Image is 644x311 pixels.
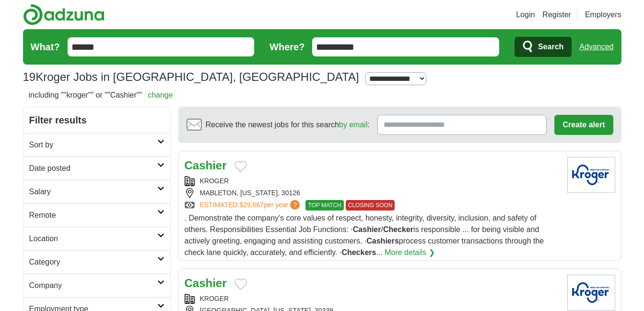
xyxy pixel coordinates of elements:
h2: Date posted [29,163,157,174]
span: ? [290,200,300,210]
a: by email [339,121,368,129]
label: What? [31,40,60,54]
span: Search [538,37,563,56]
span: $29,667 [239,201,264,209]
a: More details ❯ [385,247,435,258]
a: Cashier [185,159,227,172]
span: 19 [23,68,36,86]
h2: Category [29,256,157,268]
a: Employers [585,9,621,21]
span: CLOSING SOON [346,200,395,211]
strong: Cashier [353,225,381,233]
h2: Salary [29,186,157,198]
a: change [148,91,173,99]
strong: Checkers [341,248,376,256]
a: Login [516,9,535,21]
strong: Checker [383,225,413,233]
a: KROGER [200,295,229,302]
a: Sort by [23,133,170,156]
button: Add to favorite jobs [234,161,247,172]
div: MABLETON, [US_STATE], 30126 [185,188,560,198]
img: Kroger logo [567,157,615,193]
a: KROGER [200,177,229,185]
span: Receive the newest jobs for this search : [206,119,370,131]
button: Create alert [554,115,613,135]
button: Search [515,37,572,57]
a: Date posted [23,156,170,180]
strong: Cashiers [366,237,399,245]
a: Location [23,227,170,250]
a: Advanced [579,37,613,56]
button: Add to favorite jobs [234,278,247,290]
h2: including ""kroger"" or ""Cashier"" [29,89,173,101]
span: . Demonstrate the company's core values of respect, honesty, integrity, diversity, inclusion, and... [185,214,544,256]
a: Company [23,274,170,297]
a: Cashier [185,277,227,289]
a: Salary [23,180,170,203]
h2: Sort by [29,139,157,151]
a: Remote [23,203,170,227]
h2: Location [29,233,157,244]
img: Adzuna logo [23,4,105,25]
h2: Company [29,280,157,291]
a: ESTIMATED:$29,667per year? [200,200,302,211]
a: Register [542,9,571,21]
h2: Remote [29,210,157,221]
a: Category [23,250,170,274]
img: Kroger logo [567,275,615,311]
h2: Filter results [23,107,170,133]
label: Where? [269,40,304,54]
h1: Kroger Jobs in [GEOGRAPHIC_DATA], [GEOGRAPHIC_DATA] [23,70,359,83]
span: TOP MATCH [305,200,343,211]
